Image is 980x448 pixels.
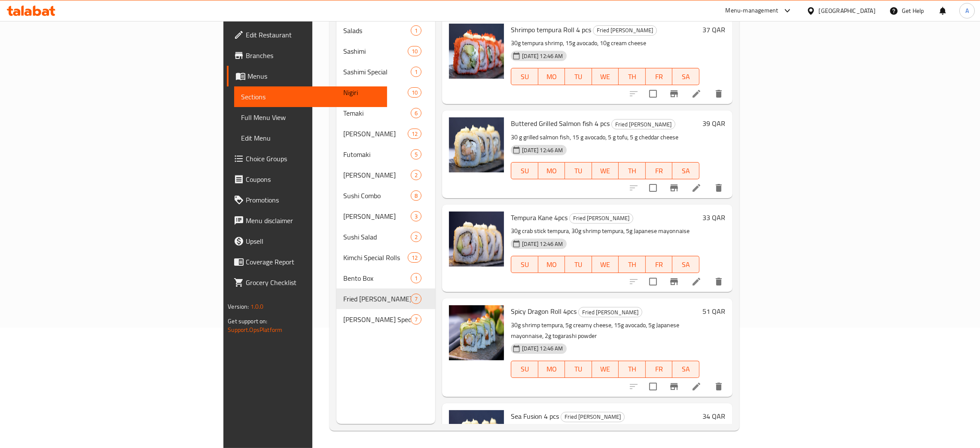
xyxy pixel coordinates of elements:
[336,288,435,309] div: Fried [PERSON_NAME]7
[511,305,577,318] span: Spicy Dragon Roll 4pcs
[592,162,619,179] button: WE
[449,24,504,79] img: Shrimpo tempura Roll 4 pcs
[644,273,662,291] span: Select to update
[708,178,729,198] button: delete
[676,71,696,83] span: SA
[622,165,642,177] span: TH
[227,210,387,231] a: Menu disclaimer
[622,71,642,83] span: TH
[515,71,534,83] span: SU
[649,363,669,375] span: FR
[343,67,411,77] div: Sashimi Special
[411,149,421,160] div: items
[336,268,435,288] div: Bento Box1
[336,206,435,227] div: [PERSON_NAME]3
[234,86,387,107] a: Sections
[538,256,565,273] button: MO
[336,82,435,103] div: Nigiri10
[227,66,387,86] a: Menus
[241,92,380,102] span: Sections
[246,277,380,288] span: Grocery Checklist
[343,294,411,304] div: Fried Sushi Maki
[646,256,672,273] button: FR
[619,361,645,378] button: TH
[511,68,538,85] button: SU
[227,148,387,169] a: Choice Groups
[592,361,619,378] button: WE
[241,112,380,123] span: Full Menu View
[511,256,538,273] button: SU
[515,363,534,375] span: SU
[649,71,669,83] span: FR
[336,165,435,185] div: [PERSON_NAME]2
[343,25,411,36] span: Salads
[336,185,435,206] div: Sushi Combo8
[246,236,380,246] span: Upsell
[343,232,411,242] div: Sushi Salad
[676,258,696,271] span: SA
[411,67,421,77] div: items
[511,117,610,130] span: Buttered Grilled Salmon fish 4 pcs
[343,294,411,304] span: Fried [PERSON_NAME]
[519,52,566,60] span: [DATE] 12:46 AM
[538,162,565,179] button: MO
[411,294,421,304] div: items
[411,192,421,200] span: 8
[511,320,699,341] p: 30g shrimp tempura, 5g creamy cheese, 15g avocado, 5g Japanese mayonnaise, 2g togarashi powder
[703,117,726,129] h6: 39 QAR
[343,190,411,201] span: Sushi Combo
[593,25,657,36] div: Fried Sushi Maki
[408,46,421,56] div: items
[408,252,421,263] div: items
[246,153,380,164] span: Choice Groups
[227,169,387,190] a: Coupons
[542,71,562,83] span: MO
[538,361,565,378] button: MO
[343,314,411,325] span: [PERSON_NAME] Special
[336,20,435,41] div: Salads1
[246,30,380,40] span: Edit Restaurant
[411,232,421,242] div: items
[595,258,615,271] span: WE
[515,258,534,271] span: SU
[234,107,387,128] a: Full Menu View
[336,309,435,330] div: [PERSON_NAME] Special7
[411,171,421,179] span: 2
[411,212,421,221] span: 3
[246,50,380,61] span: Branches
[343,129,408,139] span: [PERSON_NAME]
[619,68,645,85] button: TH
[511,38,699,49] p: 30g tempura shrimp, 15g avocado, 10g cream cheese
[515,165,534,177] span: SU
[411,25,421,36] div: items
[343,46,408,56] span: Sashimi
[664,271,684,292] button: Branch-specific-item
[672,68,699,85] button: SA
[343,211,411,221] span: [PERSON_NAME]
[619,256,645,273] button: TH
[449,305,504,360] img: Spicy Dragon Roll 4pcs
[622,258,642,271] span: TH
[408,129,421,139] div: items
[411,274,421,282] span: 1
[691,381,702,392] a: Edit menu item
[343,149,411,160] span: Futomaki
[511,410,559,423] span: Sea Fusion 4 pcs
[336,103,435,123] div: Temaki6
[592,256,619,273] button: WE
[411,233,421,241] span: 2
[246,257,380,267] span: Coverage Report
[664,83,684,104] button: Branch-specific-item
[246,174,380,184] span: Coupons
[578,307,642,317] div: Fried Sushi Maki
[708,83,729,104] button: delete
[343,108,411,118] div: Temaki
[234,128,387,148] a: Edit Menu
[227,272,387,293] a: Grocery Checklist
[703,24,726,36] h6: 37 QAR
[246,195,380,205] span: Promotions
[676,363,696,375] span: SA
[343,314,411,325] div: Ura Maki Special
[411,273,421,283] div: items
